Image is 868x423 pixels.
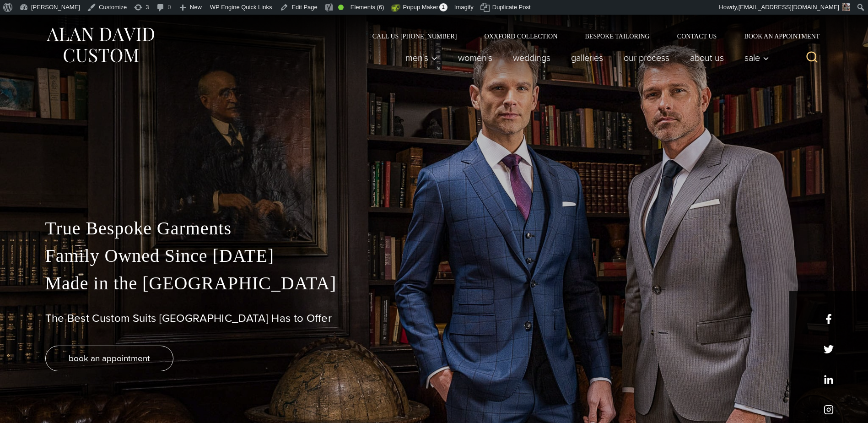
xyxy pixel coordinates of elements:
[45,346,173,371] a: book an appointment
[405,53,437,62] span: Men’s
[45,215,823,297] p: True Bespoke Garments Family Owned Since [DATE] Made in the [GEOGRAPHIC_DATA]
[447,49,502,67] a: Women’s
[359,33,823,39] nav: Secondary Navigation
[359,33,471,39] a: Call Us [PHONE_NUMBER]
[679,49,734,67] a: About Us
[338,5,344,10] div: Good
[663,33,731,39] a: Contact Us
[470,33,571,39] a: Oxxford Collection
[801,47,823,69] button: View Search Form
[730,33,823,39] a: Book an Appointment
[45,25,155,65] img: Alan David Custom
[439,3,447,11] span: 1
[502,49,561,67] a: weddings
[561,49,613,67] a: Galleries
[45,312,823,325] h1: The Best Custom Suits [GEOGRAPHIC_DATA] Has to Offer
[395,49,774,67] nav: Primary Navigation
[739,4,839,11] span: [EMAIL_ADDRESS][DOMAIN_NAME]
[571,33,663,39] a: Bespoke Tailoring
[613,49,679,67] a: Our Process
[744,53,769,62] span: Sale
[69,352,150,365] span: book an appointment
